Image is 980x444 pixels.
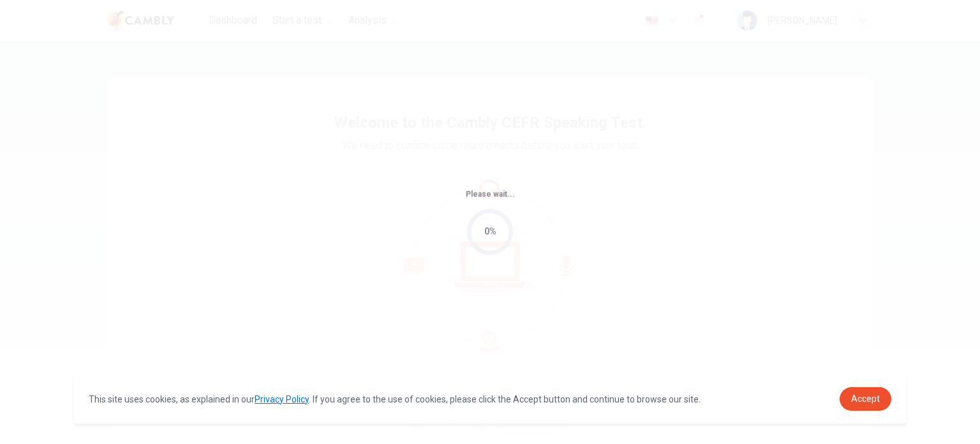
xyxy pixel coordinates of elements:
[466,190,515,199] span: Please wait...
[73,374,907,424] div: cookieconsent
[255,394,309,404] a: Privacy Policy
[484,224,496,239] div: 0%
[851,394,880,404] span: Accept
[89,394,701,404] span: This site uses cookies, as explained in our . If you agree to the use of cookies, please click th...
[840,387,891,411] a: dismiss cookie message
